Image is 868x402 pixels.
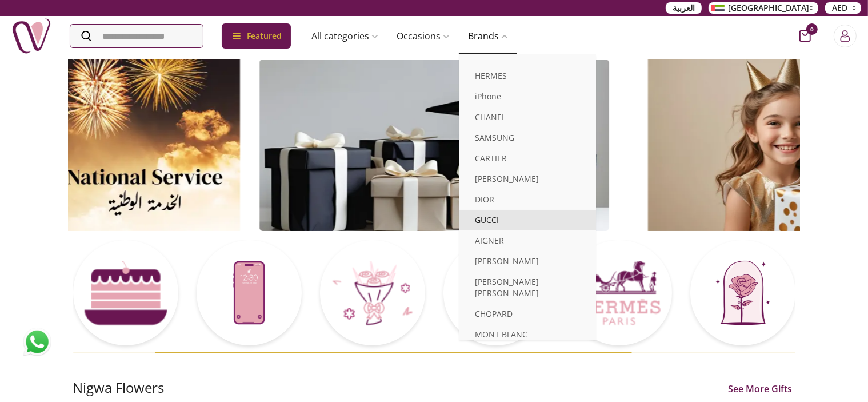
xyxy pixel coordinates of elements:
span: العربية [673,2,695,14]
img: whatsapp [23,328,51,356]
button: Login [834,25,857,47]
button: cart-button [799,30,811,42]
div: Featured [222,23,291,49]
a: HERMES [459,66,596,86]
a: Occasions [387,25,459,47]
img: Nigwa-uae-gifts [11,16,51,56]
a: SAMSUNG [459,128,596,148]
span: 0 [806,23,818,35]
a: DIOR [459,189,596,210]
a: Card Thumbnail [567,240,672,348]
a: CHOPARD [459,304,596,324]
a: All categories [302,25,387,47]
a: CHANEL [459,107,596,128]
a: [PERSON_NAME] [PERSON_NAME] [459,272,596,304]
a: Card Thumbnail [73,240,178,348]
a: MONT BLANC [459,324,596,345]
a: [PERSON_NAME] [459,251,596,272]
a: GUCCI [459,210,596,230]
img: Arabic_dztd3n.png [711,5,725,11]
span: [GEOGRAPHIC_DATA] [728,2,809,14]
a: Card Thumbnail [443,240,549,348]
button: [GEOGRAPHIC_DATA] [709,2,818,14]
a: See More Gifts [726,382,795,396]
a: iPhone [459,86,596,107]
span: AED [832,2,847,14]
a: Card Thumbnail [197,240,302,348]
a: AIGNER [459,230,596,251]
a: [PERSON_NAME] [459,169,596,189]
a: CARTIER [459,148,596,169]
button: AED [825,2,861,14]
a: Brands [459,25,517,47]
input: Search [70,25,203,47]
a: Card Thumbnail [690,240,795,348]
h2: Nigwa Flowers [73,379,165,397]
a: Card Thumbnail [320,240,425,348]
